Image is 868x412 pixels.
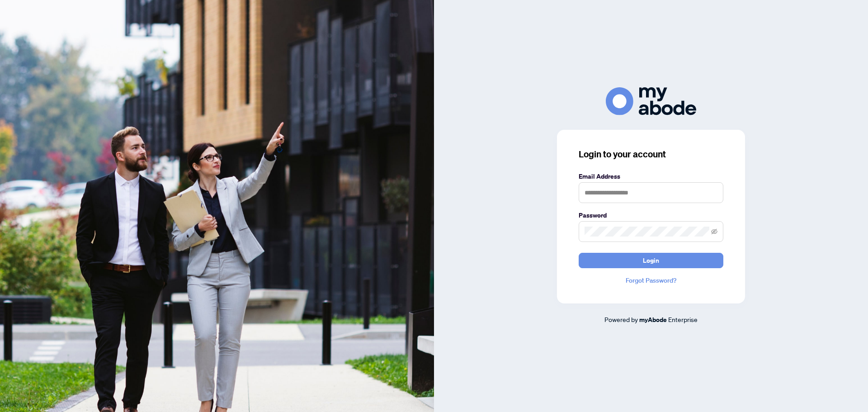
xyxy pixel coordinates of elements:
[579,253,723,268] button: Login
[668,315,698,323] span: Enterprise
[579,148,723,161] h3: Login to your account
[579,210,723,220] label: Password
[579,275,723,285] a: Forgot Password?
[606,87,696,115] img: ma-logo
[639,315,667,325] a: myAbode
[711,228,717,235] span: eye-invisible
[643,253,659,268] span: Login
[579,171,723,181] label: Email Address
[604,315,638,323] span: Powered by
